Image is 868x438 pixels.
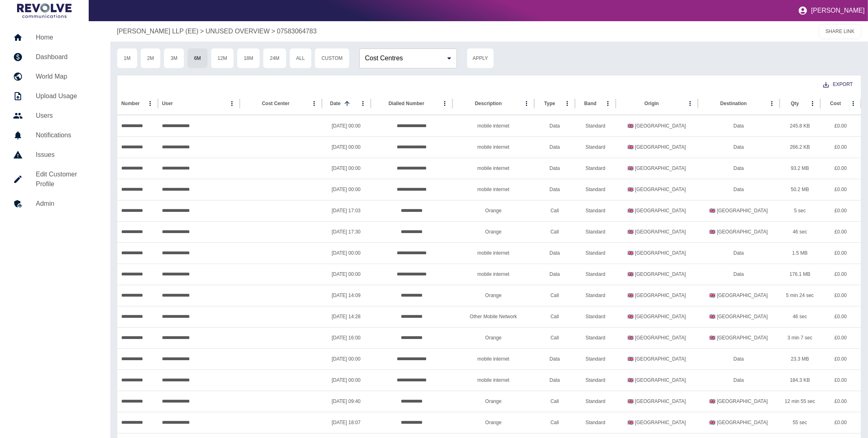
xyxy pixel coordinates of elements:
[164,48,184,68] button: 3M
[820,285,861,306] div: £0.00
[698,242,780,264] div: Data
[830,101,841,106] div: Cost
[795,2,868,19] button: [PERSON_NAME]
[322,327,371,348] div: 25/02/2025 16:00
[780,136,820,158] div: 266.2 KB
[698,327,780,348] div: 🇬🇧 United Kingdom
[206,26,270,36] a: UNUSED OVERVIEW
[534,370,575,391] div: Data
[616,370,697,391] div: 🇬🇧 United Kingdom
[817,77,859,92] button: Export
[453,179,534,200] div: mobile internet
[200,26,204,36] p: >
[780,285,820,306] div: 5 min 24 sec
[7,67,104,86] a: World Map
[616,242,697,264] div: 🇬🇧 United Kingdom
[698,200,780,221] div: 🇬🇧 United Kingdom
[322,115,371,136] div: 23/02/2025 00:00
[271,26,275,36] p: >
[341,98,353,109] button: Sort
[811,7,865,14] p: [PERSON_NAME]
[616,391,697,412] div: 🇬🇧 United Kingdom
[357,98,369,109] button: Date column menu
[534,136,575,158] div: Data
[820,221,861,242] div: £0.00
[277,26,317,36] a: 07583064783
[820,412,861,433] div: £0.00
[453,221,534,242] div: Orange
[616,136,697,158] div: 🇬🇧 United Kingdom
[453,306,534,327] div: Other Mobile Network
[263,48,286,68] button: 24M
[534,306,575,327] div: Call
[780,115,820,136] div: 245.8 KB
[467,48,494,68] button: Apply
[575,158,616,179] div: Standard
[780,221,820,242] div: 46 sec
[322,179,371,200] div: 24/02/2025 00:00
[237,48,260,68] button: 18M
[616,327,697,348] div: 🇬🇧 United Kingdom
[7,145,104,165] a: Issues
[720,101,747,106] div: Destination
[698,370,780,391] div: Data
[475,101,502,106] div: Description
[616,348,697,370] div: 🇬🇧 United Kingdom
[575,179,616,200] div: Standard
[453,264,534,285] div: mobile internet
[534,221,575,242] div: Call
[117,26,199,36] a: [PERSON_NAME] LLP (EE)
[36,52,97,62] h5: Dashboard
[645,101,659,106] div: Origin
[820,158,861,179] div: £0.00
[534,412,575,433] div: Call
[322,242,371,264] div: 25/02/2025 00:00
[562,98,573,109] button: Type column menu
[575,306,616,327] div: Standard
[602,98,614,109] button: Band column menu
[534,200,575,221] div: Call
[780,242,820,264] div: 1.5 MB
[322,221,371,242] div: 24/02/2025 17:30
[389,101,424,106] div: Dialled Number
[819,24,861,39] button: SHARE LINK
[453,285,534,306] div: Orange
[575,412,616,433] div: Standard
[780,264,820,285] div: 176.1 MB
[36,150,97,160] h5: Issues
[7,47,104,67] a: Dashboard
[575,285,616,306] div: Standard
[616,200,697,221] div: 🇬🇧 United Kingdom
[616,306,697,327] div: 🇬🇧 United Kingdom
[7,194,104,213] a: Admin
[820,200,861,221] div: £0.00
[780,348,820,370] div: 23.3 MB
[453,200,534,221] div: Orange
[698,285,780,306] div: 🇬🇧 United Kingdom
[187,48,208,68] button: 6M
[766,98,778,109] button: Destination column menu
[7,165,104,194] a: Edit Customer Profile
[575,242,616,264] div: Standard
[534,115,575,136] div: Data
[322,412,371,433] div: 26/02/2025 18:07
[616,115,697,136] div: 🇬🇧 United Kingdom
[807,98,818,109] button: Qty column menu
[698,412,780,433] div: 🇬🇧 United Kingdom
[575,200,616,221] div: Standard
[698,221,780,242] div: 🇬🇧 United Kingdom
[575,115,616,136] div: Standard
[36,91,97,101] h5: Upload Usage
[544,101,555,106] div: Type
[791,101,799,106] div: Qty
[36,169,97,189] h5: Edit Customer Profile
[453,348,534,370] div: mobile internet
[36,72,97,81] h5: World Map
[262,101,289,106] div: Cost Center
[820,242,861,264] div: £0.00
[17,3,72,18] img: Logo
[439,98,450,109] button: Dialled Number column menu
[820,348,861,370] div: £0.00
